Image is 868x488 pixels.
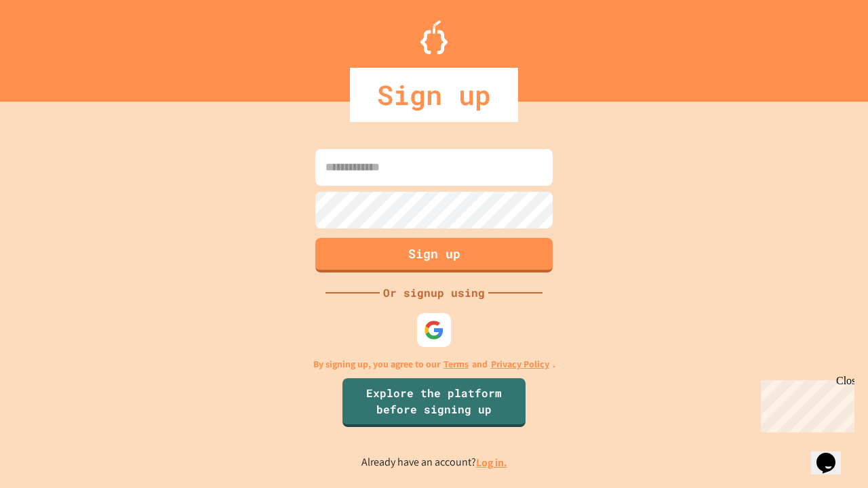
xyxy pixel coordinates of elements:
[476,455,507,470] a: Log in.
[315,238,553,272] button: Sign up
[811,434,854,474] iframe: chat widget
[420,20,448,54] img: Logo.svg
[342,378,526,427] a: Explore the platform before signing up
[443,357,469,371] a: Terms
[491,357,549,371] a: Privacy Policy
[424,320,444,340] img: google-icon.svg
[380,285,488,301] div: Or signup using
[5,5,94,86] div: Chat with us now!Close
[361,454,507,471] p: Already have an account?
[350,68,518,122] div: Sign up
[755,375,854,432] iframe: chat widget
[313,357,555,371] p: By signing up, you agree to our and .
